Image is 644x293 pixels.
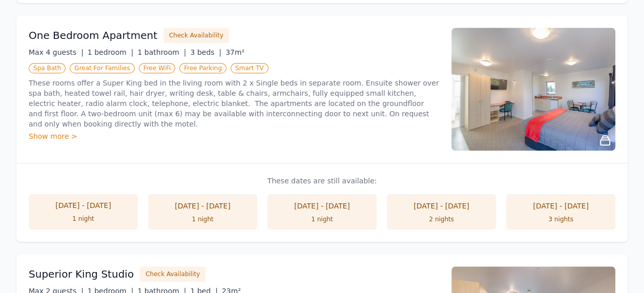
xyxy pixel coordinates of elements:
[39,215,128,223] div: 1 night
[29,48,84,56] span: Max 4 guests |
[29,131,439,141] div: Show more >
[225,48,244,56] span: 37m²
[278,215,366,223] div: 1 night
[137,48,186,56] span: 1 bathroom |
[29,267,134,281] h3: Superior King Studio
[29,28,157,43] h3: One Bedroom Apartment
[397,215,486,223] div: 2 nights
[29,63,66,73] span: Spa Bath
[190,48,221,56] span: 3 beds |
[70,63,134,73] span: Great For Families
[278,201,366,211] div: [DATE] - [DATE]
[158,215,247,223] div: 1 night
[516,215,605,223] div: 3 nights
[139,63,176,73] span: Free WiFi
[397,201,486,211] div: [DATE] - [DATE]
[158,201,247,211] div: [DATE] - [DATE]
[231,63,268,73] span: Smart TV
[140,266,205,282] button: Check Availability
[179,63,226,73] span: Free Parking
[29,176,615,186] p: These dates are still available:
[88,48,134,56] span: 1 bedroom |
[29,78,439,129] p: These rooms offer a Super King bed in the living room with 2 x Single beds in separate room. Ensu...
[163,28,229,43] button: Check Availability
[516,201,605,211] div: [DATE] - [DATE]
[39,200,128,211] div: [DATE] - [DATE]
